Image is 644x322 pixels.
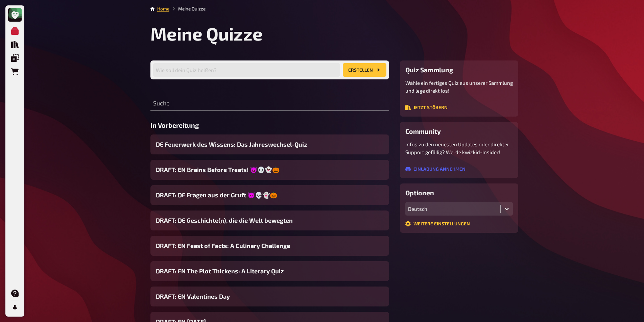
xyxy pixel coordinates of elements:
h1: Meine Quizze [150,23,518,44]
span: DRAFT: EN The Plot Thickens: A Literary Quiz [156,267,284,276]
span: DRAFT: EN Brains Before Treats! 😈💀👻🎃 [156,165,280,174]
span: DRAFT: DE Geschichte(n), die die Welt bewegten [156,216,293,225]
a: DRAFT: DE Fragen aus der Gruft 😈💀👻🎃 [150,185,389,205]
input: Wie soll dein Quiz heißen? [153,63,340,77]
a: DRAFT: EN Valentines Day [150,287,389,306]
li: Meine Quizze [169,5,206,12]
h3: Optionen [405,189,513,197]
h3: Community [405,127,513,135]
span: DE Feuerwerk des Wissens: Das Jahreswechsel-Quiz [156,140,307,149]
p: Wähle ein fertiges Quiz aus unserer Sammlung und lege direkt los! [405,79,513,94]
h3: In Vorbereitung [150,121,389,129]
span: DRAFT: EN Feast of Facts: A Culinary Challenge [156,241,290,250]
li: Home [157,5,169,12]
a: DE Feuerwerk des Wissens: Das Jahreswechsel-Quiz [150,134,389,154]
span: DRAFT: EN Valentines Day [156,292,230,301]
a: Weitere Einstellungen [405,221,470,227]
button: Einladung annehmen [405,166,466,172]
a: DRAFT: DE Geschichte(n), die die Welt bewegten [150,210,389,230]
p: Infos zu den neuesten Updates oder direkter Support gefällig? Werde kwizkid-Insider! [405,141,513,156]
button: Jetzt stöbern [405,105,448,110]
a: DRAFT: EN Feast of Facts: A Culinary Challenge [150,236,389,256]
button: Erstellen [343,63,386,77]
a: DRAFT: EN The Plot Thickens: A Literary Quiz [150,261,389,281]
a: Einladung annehmen [405,167,466,173]
input: Suche [150,97,389,110]
button: Weitere Einstellungen [405,221,470,226]
div: Deutsch [408,206,498,212]
a: DRAFT: EN Brains Before Treats! 😈💀👻🎃 [150,160,389,180]
a: Jetzt stöbern [405,105,448,111]
span: DRAFT: DE Fragen aus der Gruft 😈💀👻🎃 [156,191,277,200]
h3: Quiz Sammlung [405,66,513,74]
a: Home [157,6,169,11]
